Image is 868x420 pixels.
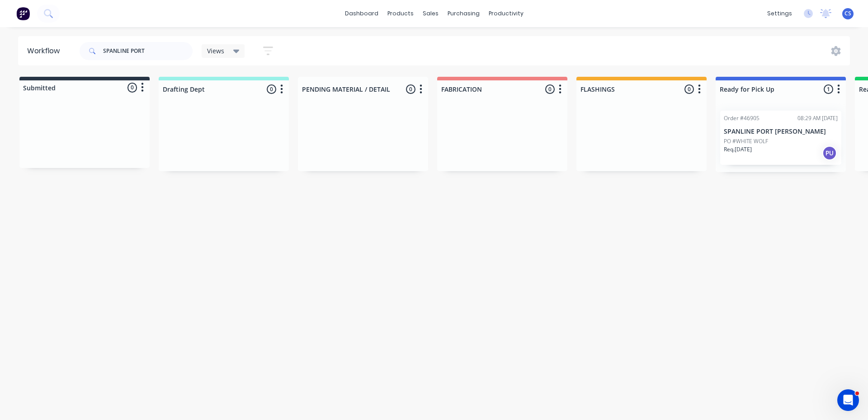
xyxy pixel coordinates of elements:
div: Workflow [27,46,64,56]
div: Order #46905 [724,114,759,122]
div: products [383,7,418,20]
span: CS [844,9,851,18]
p: SPANLINE PORT [PERSON_NAME] [724,128,838,135]
div: purchasing [443,7,484,20]
iframe: Intercom live chat [837,389,859,411]
div: 08:29 AM [DATE] [797,114,838,122]
div: productivity [484,7,528,20]
span: Views [207,46,224,56]
img: Factory [16,7,30,20]
p: Req. [DATE] [724,145,752,154]
div: sales [418,7,443,20]
a: dashboard [340,7,383,20]
div: settings [763,7,797,20]
div: PU [822,146,837,160]
input: Search for orders... [103,42,193,60]
div: Order #4690508:29 AM [DATE]SPANLINE PORT [PERSON_NAME]PO #WHITE WOLFReq.[DATE]PU [720,111,841,165]
p: PO #WHITE WOLF [724,137,768,145]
